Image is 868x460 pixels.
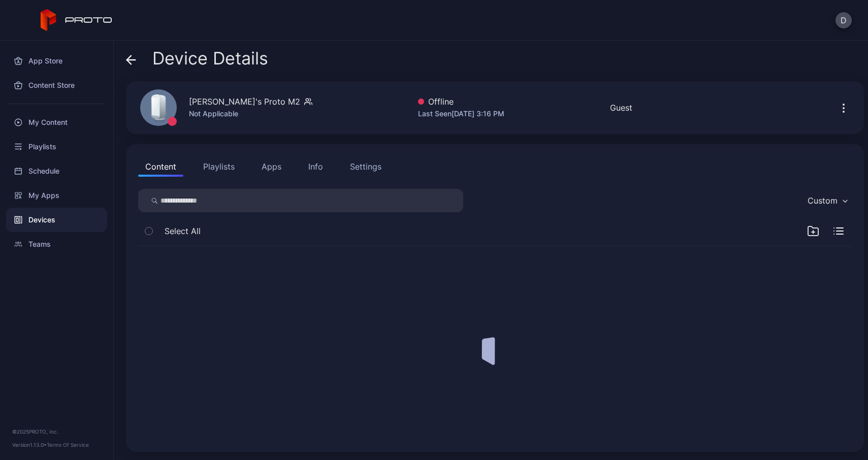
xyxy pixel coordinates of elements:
button: Info [301,156,330,177]
a: My Content [6,110,107,135]
button: Apps [254,156,288,177]
a: Content Store [6,73,107,97]
span: Select All [165,225,201,237]
a: My Apps [6,183,107,208]
div: Offline [418,95,504,108]
button: D [835,12,852,28]
a: Playlists [6,135,107,159]
div: Guest [610,102,632,114]
a: Devices [6,208,107,232]
a: Teams [6,232,107,256]
div: Settings [350,160,381,173]
a: App Store [6,49,107,73]
div: Custom [808,195,838,206]
div: © 2025 PROTO, Inc. [12,428,101,436]
button: Playlists [196,156,242,177]
div: Not Applicable [189,108,312,120]
button: Custom [802,189,852,212]
span: Device Details [152,49,268,68]
button: Content [138,156,183,177]
a: Terms Of Service [47,442,89,448]
div: Last Seen [DATE] 3:16 PM [418,108,504,120]
a: Schedule [6,159,107,183]
span: Version 1.13.0 • [12,442,47,448]
button: Settings [343,156,389,177]
div: Info [308,160,323,173]
div: [PERSON_NAME]'s Proto M2 [189,95,300,108]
